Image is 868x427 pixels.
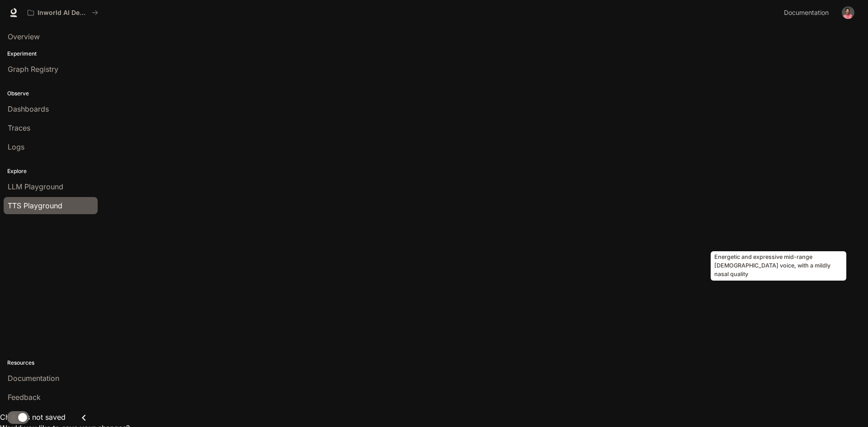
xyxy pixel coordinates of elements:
[780,4,835,22] a: Documentation
[842,6,854,19] img: User avatar
[24,4,102,22] button: All workspaces
[784,7,829,19] span: Documentation
[839,4,857,22] button: User avatar
[711,251,846,281] div: Energetic and expressive mid-range [DEMOGRAPHIC_DATA] voice, with a mildly nasal quality
[38,9,88,17] p: Inworld AI Demos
